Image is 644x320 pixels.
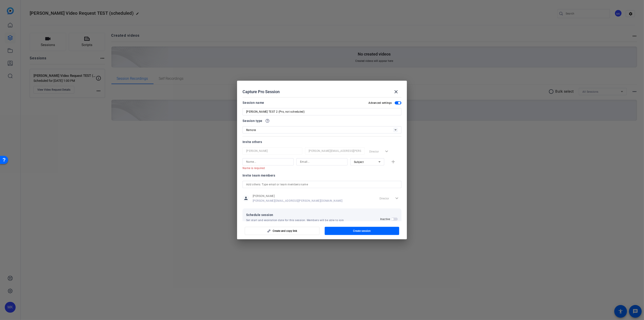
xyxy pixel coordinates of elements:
[309,148,361,154] input: Email...
[246,148,299,154] input: Name...
[243,165,290,170] mat-error: Name is required
[243,86,401,97] div: Capture Pro Session
[243,139,401,145] div: Invite others
[246,182,398,187] input: Add others: Type email or team members name
[246,159,290,165] input: Name...
[243,100,264,105] div: Session name
[369,101,392,105] h2: Advanced settings
[246,128,256,132] span: Remote
[243,173,401,178] div: Invite team members
[243,118,262,124] span: Session type
[246,109,398,114] input: Enter Session Name
[354,160,364,164] span: Subject
[300,159,344,165] input: Email...
[393,89,399,95] mat-icon: close
[265,119,270,123] mat-icon: help_outline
